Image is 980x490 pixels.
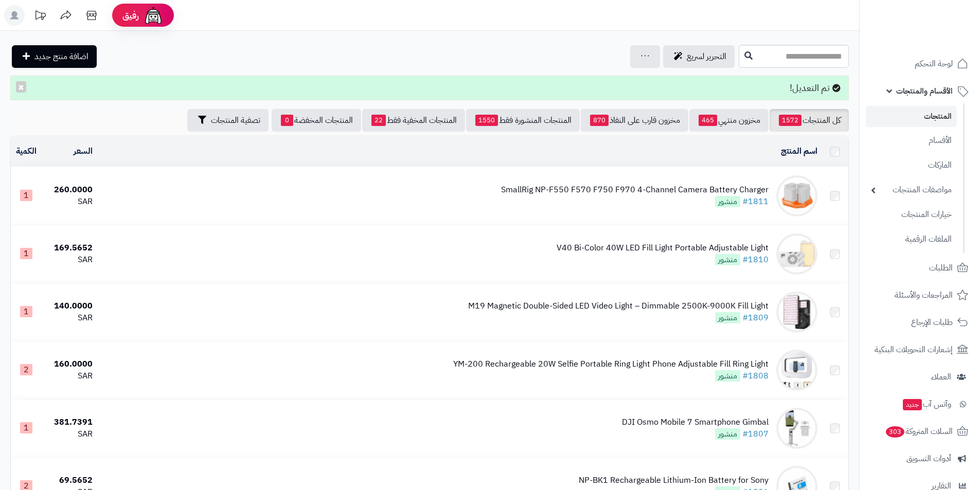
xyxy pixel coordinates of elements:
span: أدوات التسويق [906,451,951,466]
a: المنتجات [866,106,957,127]
span: منشور [715,312,740,323]
span: 1572 [779,115,801,126]
span: 1 [20,190,32,201]
div: M19 Magnetic Double-Sided LED Video Light – Dimmable 2500K-9000K Fill Light [468,300,769,312]
span: وآتس آب [902,397,951,411]
a: الكمية [16,145,37,157]
a: اسم المنتج [781,145,817,157]
div: SAR [46,312,93,324]
div: تم التعديل! [10,76,849,100]
div: YM-200 Rechargeable 20W Selfie Portable Ring Light Phone Adjustable Fill Ring Light [453,358,769,370]
div: DJI Osmo Mobile 7 Smartphone Gimbal [622,416,769,428]
a: السلات المتروكة303 [866,419,974,444]
a: كل المنتجات1572 [770,109,849,132]
div: SAR [46,428,93,440]
a: وآتس آبجديد [866,392,974,416]
span: المراجعات والأسئلة [895,288,953,302]
span: تصفية المنتجات [211,114,260,126]
div: 160.0000 [46,358,93,370]
span: 465 [699,115,717,126]
a: التحرير لسريع [663,45,735,68]
div: 69.5652 [46,475,93,486]
span: منشور [715,428,740,440]
div: 260.0000 [46,184,93,196]
button: تصفية المنتجات [187,109,269,132]
a: الملفات الرقمية [866,228,957,250]
span: 0 [281,115,293,126]
a: لوحة التحكم [866,51,974,76]
img: M19 Magnetic Double-Sided LED Video Light – Dimmable 2500K-9000K Fill Light [776,292,817,333]
span: إشعارات التحويلات البنكية [875,342,953,357]
a: الطلبات [866,256,974,280]
a: تحديثات المنصة [27,5,53,28]
span: 1 [20,248,32,259]
span: 2 [20,364,32,375]
span: منشور [715,254,740,265]
a: المنتجات المنشورة فقط1550 [466,109,580,132]
a: طلبات الإرجاع [866,310,974,335]
div: 140.0000 [46,300,93,312]
span: التحرير لسريع [687,50,726,63]
div: SmallRig NP-F550 F570 F750 F970 4-Channel Camera Battery Charger [501,184,769,196]
span: 1 [20,422,32,433]
a: العملاء [866,365,974,389]
a: مواصفات المنتجات [866,179,957,201]
a: المنتجات المخفية فقط22 [362,109,465,132]
div: NP-BK1 Rechargeable Lithium-Ion Battery for Sony [579,475,769,486]
span: 22 [371,115,386,126]
div: SAR [46,196,93,208]
a: الأقسام [866,130,957,152]
a: اضافة منتج جديد [12,45,97,68]
a: أدوات التسويق [866,446,974,471]
span: 1550 [475,115,498,126]
div: 381.7391 [46,416,93,428]
a: #1809 [742,312,769,324]
a: السعر [74,145,93,157]
span: 1 [20,306,32,317]
div: SAR [46,254,93,266]
a: خيارات المنتجات [866,204,957,226]
div: V40 Bi-Color 40W LED Fill Light Portable Adjustable Light [557,242,769,254]
a: #1811 [742,195,769,208]
a: الماركات [866,154,957,176]
div: 169.5652 [46,242,93,254]
a: #1808 [742,370,769,382]
a: #1810 [742,253,769,266]
span: الطلبات [929,261,953,275]
span: العملاء [931,370,951,384]
span: الأقسام والمنتجات [896,84,953,98]
img: DJI Osmo Mobile 7 Smartphone Gimbal [776,408,817,449]
img: ai-face.png [143,5,164,26]
a: إشعارات التحويلات البنكية [866,337,974,362]
img: V40 Bi-Color 40W LED Fill Light Portable Adjustable Light [776,233,817,275]
button: × [16,81,26,93]
span: جديد [903,399,922,410]
a: مخزون منتهي465 [689,109,769,132]
div: SAR [46,370,93,382]
a: المنتجات المخفضة0 [272,109,361,132]
img: SmallRig NP-F550 F570 F750 F970 4-Channel Camera Battery Charger [776,175,817,216]
a: المراجعات والأسئلة [866,283,974,307]
a: مخزون قارب على النفاذ870 [581,109,688,132]
span: رفيق [122,9,139,22]
span: منشور [715,370,740,382]
img: YM-200 Rechargeable 20W Selfie Portable Ring Light Phone Adjustable Fill Ring Light [776,350,817,391]
span: 870 [590,115,609,126]
span: طلبات الإرجاع [911,315,953,330]
a: #1807 [742,428,769,440]
span: 303 [886,426,904,438]
span: اضافة منتج جديد [34,50,88,63]
span: لوحة التحكم [915,57,953,71]
span: السلات المتروكة [885,424,953,439]
span: منشور [715,196,740,207]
